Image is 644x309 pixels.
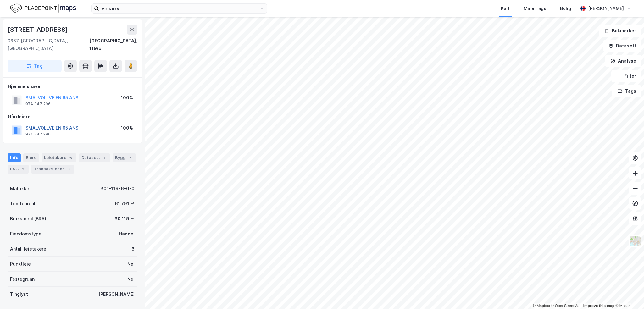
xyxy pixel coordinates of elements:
[10,230,42,238] div: Eiendomstype
[613,279,644,309] iframe: Chat Widget
[8,113,137,120] div: Gårdeiere
[25,102,51,107] div: 974 347 296
[8,37,89,52] div: 0667, [GEOGRAPHIC_DATA], [GEOGRAPHIC_DATA]
[68,155,74,161] div: 6
[583,304,614,308] a: Improve this map
[10,275,35,283] div: Festegrunn
[524,5,546,12] div: Mine Tags
[605,55,641,67] button: Analyse
[101,155,108,161] div: 7
[611,70,641,82] button: Filter
[100,185,135,192] div: 301-119-6-0-0
[113,153,136,162] div: Bygg
[8,165,29,174] div: ESG
[99,4,259,13] input: Søk på adresse, matrikkel, gårdeiere, leietakere eller personer
[10,215,46,223] div: Bruksareal (BRA)
[599,25,641,37] button: Bokmerker
[115,200,135,207] div: 61 791 ㎡
[119,230,135,238] div: Handel
[613,279,644,309] div: Kontrollprogram for chat
[8,153,21,162] div: Info
[8,25,69,35] div: [STREET_ADDRESS]
[501,5,510,12] div: Kart
[65,166,72,172] div: 3
[98,290,135,298] div: [PERSON_NAME]
[23,153,39,162] div: Eiere
[121,94,133,102] div: 100%
[20,166,26,172] div: 2
[131,245,135,253] div: 6
[79,153,110,162] div: Datasett
[8,83,137,90] div: Hjemmelshaver
[25,132,51,137] div: 974 347 296
[588,5,624,12] div: [PERSON_NAME]
[8,60,62,72] button: Tag
[533,304,550,308] a: Mapbox
[127,260,135,268] div: Nei
[121,124,133,132] div: 100%
[10,245,46,253] div: Antall leietakere
[603,40,641,52] button: Datasett
[114,215,135,223] div: 30 119 ㎡
[127,275,135,283] div: Nei
[10,3,76,14] img: logo.f888ab2527a4732fd821a326f86c7f29.svg
[551,304,582,308] a: OpenStreetMap
[31,165,74,174] div: Transaksjoner
[612,85,641,97] button: Tags
[10,290,28,298] div: Tinglyst
[560,5,571,12] div: Bolig
[10,200,35,207] div: Tomteareal
[10,260,31,268] div: Punktleie
[10,185,31,192] div: Matrikkel
[127,155,133,161] div: 2
[42,153,76,162] div: Leietakere
[629,235,641,247] img: Z
[89,37,137,52] div: [GEOGRAPHIC_DATA], 119/6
